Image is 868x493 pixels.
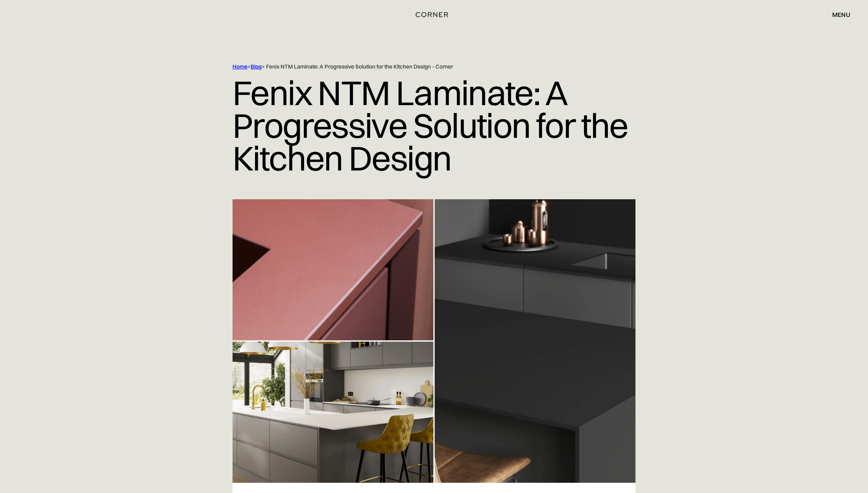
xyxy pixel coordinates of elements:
a: Blog [251,63,262,70]
div: > > Fenix NTM Laminate: A Progressive Solution for the Kitchen Design - Corner [233,63,602,70]
div: menu [832,11,850,18]
h1: Fenix NTM Laminate: A Progressive Solution for the Kitchen Design [233,70,635,180]
a: home [397,9,471,20]
a: Home [233,63,247,70]
div: menu [824,8,850,21]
